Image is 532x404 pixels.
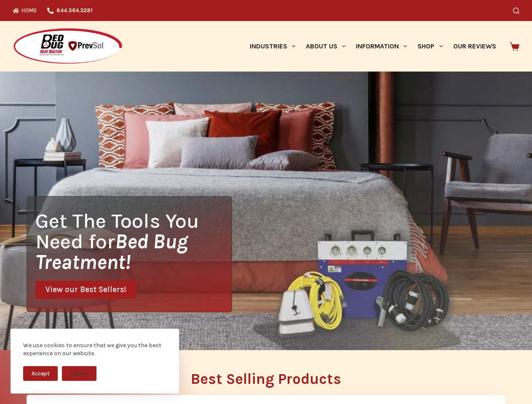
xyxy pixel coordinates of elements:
[448,21,501,72] a: Our Reviews
[244,21,300,72] a: Industries
[244,21,501,72] nav: Primary
[300,21,350,72] a: About Us
[45,286,126,294] span: View our Best Sellers!
[62,366,96,381] button: Decline
[27,372,505,386] h2: Best Selling Products
[351,21,412,72] a: Information
[513,8,519,14] button: Search
[35,210,232,272] h1: Get The Tools You Need for
[35,229,188,274] i: Bed Bug Treatment!
[23,366,58,381] button: Accept
[35,281,136,299] a: View our Best Sellers!
[13,28,123,65] img: Prevsol/Bed Bug Heat Doctor
[412,21,448,72] a: Shop
[23,341,166,358] div: We use cookies to ensure that we give you the best experience on our website.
